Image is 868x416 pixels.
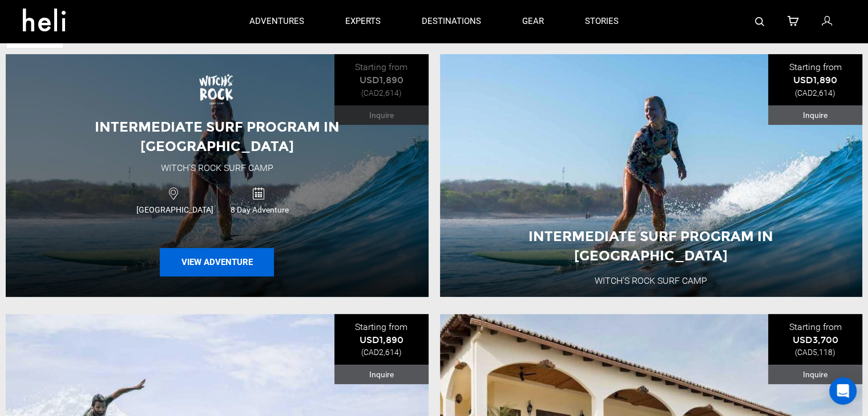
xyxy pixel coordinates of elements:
[422,15,481,27] p: destinations
[95,119,340,154] span: Intermediate Surf Program in [GEOGRAPHIC_DATA]
[161,162,273,175] div: Witch's Rock Surf Camp
[345,15,381,27] p: experts
[249,15,304,27] p: adventures
[755,17,764,26] img: search-bar-icon.svg
[217,204,301,215] span: 8 Day Adventure
[829,377,857,405] div: Open Intercom Messenger
[132,204,217,215] span: [GEOGRAPHIC_DATA]
[194,66,240,112] img: images
[72,33,120,44] span: 126 Results
[160,248,274,276] button: View Adventure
